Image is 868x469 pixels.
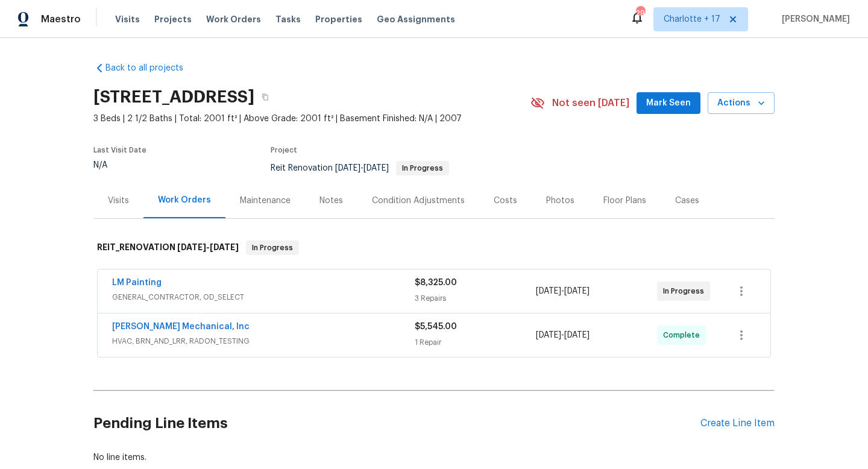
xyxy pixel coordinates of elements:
[319,195,343,207] div: Notes
[93,395,700,452] h2: Pending Line Items
[700,418,775,429] div: Create Line Item
[158,194,211,206] div: Work Orders
[663,285,709,297] span: In Progress
[206,13,261,25] span: Work Orders
[247,242,298,254] span: In Progress
[115,13,140,25] span: Visits
[93,161,146,169] div: N/A
[335,164,360,172] span: [DATE]
[536,331,561,339] span: [DATE]
[646,96,691,111] span: Mark Seen
[363,164,389,172] span: [DATE]
[564,287,590,295] span: [DATE]
[112,291,415,303] span: GENERAL_CONTRACTOR, OD_SELECT
[397,165,448,172] span: In Progress
[536,329,590,341] span: -
[372,195,465,207] div: Condition Adjustments
[254,86,276,108] button: Copy Address
[108,195,129,207] div: Visits
[536,285,590,297] span: -
[536,287,561,295] span: [DATE]
[112,323,250,331] a: [PERSON_NAME] Mechanical, Inc
[415,292,536,304] div: 3 Repairs
[494,195,517,207] div: Costs
[271,146,297,154] span: Project
[177,243,239,251] span: -
[315,13,362,25] span: Properties
[335,164,389,172] span: -
[415,279,457,287] span: $8,325.00
[93,146,146,154] span: Last Visit Date
[777,13,850,25] span: [PERSON_NAME]
[93,113,530,125] span: 3 Beds | 2 1/2 Baths | Total: 2001 ft² | Above Grade: 2001 ft² | Basement Finished: N/A | 2007
[240,195,291,207] div: Maintenance
[708,92,775,115] button: Actions
[664,13,720,25] span: Charlotte + 17
[93,452,775,464] div: No line items.
[112,279,162,287] a: LM Painting
[564,331,590,339] span: [DATE]
[154,13,192,25] span: Projects
[546,195,574,207] div: Photos
[552,97,629,109] span: Not seen [DATE]
[177,243,206,251] span: [DATE]
[663,329,705,341] span: Complete
[415,323,457,331] span: $5,545.00
[93,91,254,103] h2: [STREET_ADDRESS]
[210,243,239,251] span: [DATE]
[41,13,81,25] span: Maestro
[415,336,536,348] div: 1 Repair
[636,7,644,19] div: 291
[112,335,415,347] span: HVAC, BRN_AND_LRR, RADON_TESTING
[275,15,301,24] span: Tasks
[637,92,700,115] button: Mark Seen
[93,62,209,74] a: Back to all projects
[271,164,449,172] span: Reit Renovation
[717,96,765,111] span: Actions
[377,13,455,25] span: Geo Assignments
[675,195,699,207] div: Cases
[97,241,239,255] h6: REIT_RENOVATION
[603,195,646,207] div: Floor Plans
[93,228,775,267] div: REIT_RENOVATION [DATE]-[DATE]In Progress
